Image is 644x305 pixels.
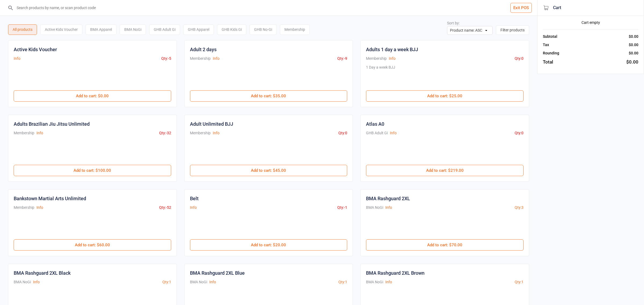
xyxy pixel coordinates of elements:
div: Membership [190,130,211,136]
button: Add to cart: $25.00 [366,90,524,102]
div: Qty: 3 [515,205,524,210]
div: GHB Apparel [183,24,214,35]
div: BMA NoGi [190,279,207,285]
div: BMA NoGi [120,24,146,35]
div: All products [8,24,37,35]
button: Info [213,130,219,136]
div: Membership [190,56,211,61]
div: Membership [280,24,310,35]
div: Belt [190,195,199,202]
div: $0.00 [629,42,638,48]
button: Info [390,130,397,136]
button: Info [14,56,20,61]
div: BMA Rashguard 2XL [366,195,410,202]
button: Add to cart: $100.00 [14,165,171,176]
button: Add to cart: $70.00 [366,239,524,251]
div: Adults Brazilian Jiu Jitsu Unlimited [14,120,90,128]
div: Cart empty [543,20,638,25]
button: Info [33,279,40,285]
div: Adult Unlimited BJJ [190,120,233,128]
div: Membership [14,205,34,210]
div: Tax [543,42,549,48]
div: BMA NoGi [366,205,383,210]
div: $0.00 [629,34,638,39]
button: Info [385,279,392,285]
div: Atlas A0 [366,120,384,128]
div: BMA Rashguard 2XL Brown [366,269,425,277]
div: 1 Day a week BJJ [366,65,395,85]
button: Info [213,56,219,61]
div: Membership [14,130,34,136]
div: Adults 1 day a week BJJ [366,46,418,53]
div: Bankstown Martial Arts Unlimited [14,195,86,202]
div: BMA Apparel [86,24,116,35]
label: Sort by: [447,21,460,25]
div: Qty: -9 [337,56,347,61]
button: Add to cart: $219.00 [366,165,524,176]
div: $0.00 [629,50,638,56]
div: Qty: 0 [338,130,347,136]
button: Info [389,56,396,61]
button: Exit POS [510,3,532,13]
div: BMA Rashguard 2XL Blue [190,269,245,277]
button: Filter products [496,25,529,35]
button: Info [36,130,43,136]
div: GHB Adult Gi [149,24,180,35]
div: BMA NoGi [14,279,31,285]
button: Add to cart: $20.00 [190,239,347,251]
div: GHB Kids Gi [217,24,246,35]
button: Add to cart: $60.00 [14,239,171,251]
div: Active Kids Voucher [14,46,57,53]
div: Qty: -32 [159,130,171,136]
div: GHB No-Gi [250,24,277,35]
button: Add to cart: $35.00 [190,90,347,102]
div: Qty: 0 [515,56,524,61]
button: Info [209,279,216,285]
div: Subtotal [543,34,557,39]
div: BMA Rashguard 2XL Black [14,269,71,277]
div: Qty: -52 [159,205,171,210]
button: Info [36,205,43,210]
div: Active Kids Voucher [40,24,82,35]
button: Add to cart: $0.00 [14,90,171,102]
div: Qty: -1 [337,205,347,210]
button: Add to cart: $45.00 [190,165,347,176]
button: Info [385,205,392,210]
div: Qty: 1 [162,279,171,285]
div: Qty: 1 [338,279,347,285]
div: Rounding [543,50,559,56]
div: BMA NoGi [366,279,383,285]
div: $0.00 [626,59,638,66]
div: GHB Adult Gi [366,130,388,136]
div: Qty: -5 [161,56,171,61]
div: Membership [366,56,387,61]
div: Total [543,59,553,66]
button: Info [190,205,197,210]
div: Adult 2 days [190,46,217,53]
div: Qty: 1 [515,279,524,285]
div: Qty: 0 [515,130,524,136]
